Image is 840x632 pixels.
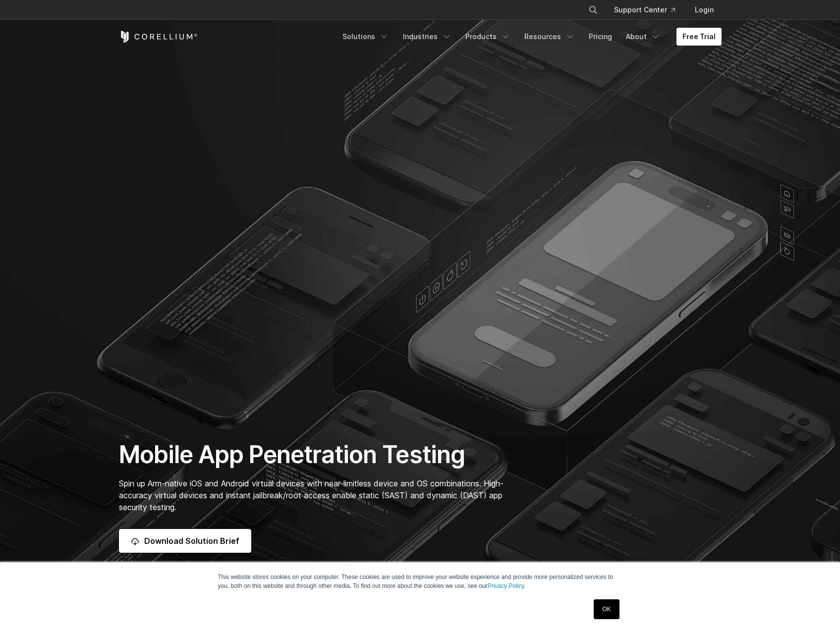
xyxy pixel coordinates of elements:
a: Login [687,1,722,19]
a: Support Center [606,1,683,19]
div: Navigation Menu [336,28,722,46]
a: Corellium Home [119,31,198,43]
a: Download Solution Brief [119,529,251,553]
a: Solutions [336,28,395,46]
button: Search [584,1,602,19]
p: This website stores cookies on your computer. These cookies are used to improve your website expe... [218,573,622,590]
a: Resources [518,28,581,46]
a: Pricing [583,28,618,46]
a: Industries [397,28,457,46]
a: Free Trial [676,28,722,46]
a: About [620,28,667,46]
h1: Mobile App Penetration Testing [119,440,514,470]
span: Download Solution Brief [144,535,239,547]
a: OK [594,599,619,619]
div: Navigation Menu [576,1,722,19]
span: Spin up Arm-native iOS and Android virtual devices with near-limitless device and OS combinations... [119,478,504,512]
a: Privacy Policy. [488,582,526,589]
a: Products [459,28,516,46]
